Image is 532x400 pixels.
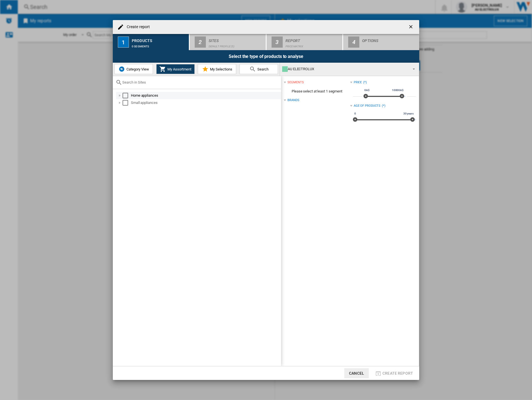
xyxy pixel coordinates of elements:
button: 4 Options [343,34,419,50]
button: 1 Products 0 segments [113,34,189,50]
div: Price [354,80,362,85]
button: getI18NText('BUTTONS.CLOSE_DIALOG') [406,21,417,33]
span: My Selections [209,67,232,71]
div: 0 segments [132,42,187,48]
span: 10000A$ [391,88,404,92]
div: Sites [209,36,263,42]
md-checkbox: Select [123,100,131,106]
md-checkbox: Select [123,93,131,98]
div: 2 [195,36,206,48]
span: Search [256,67,269,71]
ng-md-icon: getI18NText('BUTTONS.CLOSE_DIALOG') [408,24,415,31]
div: Report [285,36,340,42]
span: 0A$ [363,88,370,92]
div: Home appliances [131,93,280,98]
div: 4 [348,36,359,48]
img: wiser-icon-blue.png [118,66,125,72]
span: Please select at least 1 segment [284,86,350,97]
button: My Selections [198,64,236,74]
span: 0 [353,111,357,116]
div: AU ELECTROLUX [282,65,408,73]
button: Search [240,64,278,74]
div: Products [132,36,187,42]
span: Category View [125,67,149,71]
button: 2 Sites Default profile (5) [190,34,266,50]
div: 3 [272,36,283,48]
div: 1 [118,36,129,48]
button: Category View [114,64,153,74]
h4: Create report [124,24,150,30]
div: Options [362,36,417,42]
button: My Assortment [156,64,195,74]
div: Brands [287,98,299,103]
span: My Assortment [166,67,191,71]
div: Age of products [354,104,381,108]
button: Cancel [344,368,369,378]
span: 30 years [402,111,414,116]
div: segments [287,80,304,85]
div: Select the type of products to analyse [113,50,419,63]
button: Create report [373,368,415,378]
div: Small appliances [131,100,280,106]
div: Default profile (5) [209,42,263,48]
div: Price Matrix [285,42,340,48]
button: 3 Report Price Matrix [267,34,343,50]
span: Create report [382,371,413,375]
input: Search in Sites [122,80,278,84]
